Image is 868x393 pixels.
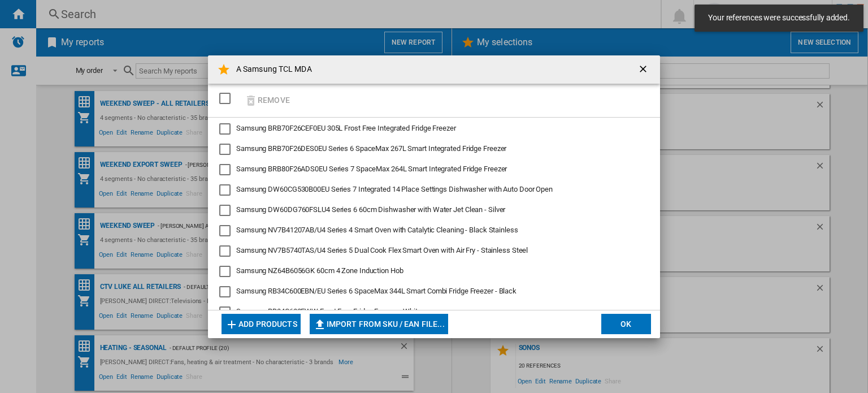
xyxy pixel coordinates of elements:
[705,12,853,24] span: Your references were successfully added.
[236,287,517,295] span: Samsung RB34C600EBN/EU Series 6 SpaceMax 344L Smart Combi Fridge Freezer - Black
[219,89,236,108] md-checkbox: SELECTIONS.EDITION_POPUP.SELECT_DESELECT
[241,87,293,114] button: Remove
[219,205,640,216] md-checkbox: Samsung DW60DG760FSLU4 Series 6 60cm Dishwasher with Water Jet Clean - Silver
[219,123,640,135] md-checkbox: Samsung BRB70F26CEF0EU 305L Frost Free Integrated Fridge Freezer
[236,124,456,132] span: Samsung BRB70F26CEF0EU 305L Frost Free Integrated Fridge Freezer
[236,266,403,275] span: Samsung NZ64B6056GK 60cm 4 Zone Induction Hob
[219,286,640,297] md-checkbox: Samsung RB34C600EBN/EU Series 6 SpaceMax 344L Smart Combi Fridge Freezer - Black
[236,185,553,193] span: Samsung DW60CG530B00EU Series 7 Integrated 14 Place Settings Dishwasher with Auto Door Open
[236,165,507,173] span: Samsung BRB80F26ADS0EU Series 7 SpaceMax 264L Smart Integrated Fridge Freezer
[219,266,640,277] md-checkbox: Samsung NZ64B6056GK 60cm 4 Zone Induction Hob
[310,314,448,334] button: Import from SKU / EAN file...
[219,164,640,175] md-checkbox: Samsung BRB80F26ADS0EU Series 7 SpaceMax 264L Smart Integrated Fridge Freezer
[633,58,656,81] button: getI18NText('BUTTONS.CLOSE_DIALOG')
[219,306,640,318] md-checkbox: Samsung RB34C632EWW Frost Free Fridge Freezer - White
[236,246,528,254] span: Samsung NV7B5740TAS/U4 Series 5 Dual Cook Flex Smart Oven with Air Fry - Stainless Steel
[219,184,640,196] md-checkbox: Samsung DW60CG530B00EU Series 7 Integrated 14 Place Settings Dishwasher with Auto Door Open
[637,63,651,77] ng-md-icon: getI18NText('BUTTONS.CLOSE_DIALOG')
[219,225,640,236] md-checkbox: Samsung NV7B41207AB/U4 Series 4 Smart Oven with Catalytic Cleaning - Black Stainless
[236,307,422,316] span: Samsung RB34C632EWW Frost Free Fridge Freezer - White
[231,64,312,75] h4: A Samsung TCL MDA
[219,144,640,155] md-checkbox: Samsung BRB70F26DES0EU Series 6 SpaceMax 267L Smart Integrated Fridge Freezer
[236,205,505,214] span: Samsung DW60DG760FSLU4 Series 6 60cm Dishwasher with Water Jet Clean - Silver
[219,245,640,257] md-checkbox: Samsung NV7B5740TAS/U4 Series 5 Dual Cook Flex Smart Oven with Air Fry - Stainless Steel
[236,226,518,234] span: Samsung NV7B41207AB/U4 Series 4 Smart Oven with Catalytic Cleaning - Black Stainless
[601,314,651,334] button: OK
[222,314,301,334] button: Add products
[236,144,506,153] span: Samsung BRB70F26DES0EU Series 6 SpaceMax 267L Smart Integrated Fridge Freezer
